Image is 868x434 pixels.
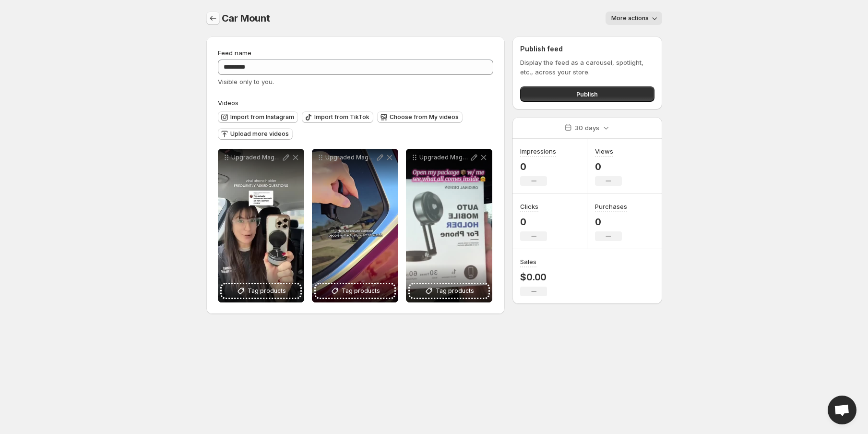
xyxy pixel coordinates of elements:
span: Import from TikTok [314,113,369,121]
span: Tag products [248,286,286,296]
span: Car Mount [222,12,270,24]
span: Choose from My videos [390,113,459,121]
button: Upload more videos [218,128,293,140]
p: Upgraded Magnetic Mount for iPhoneAndroid Electric Vacuum Suction Ph SMARTCARMOUNT 3 [231,154,281,161]
p: $0.00 [520,271,547,283]
h3: Purchases [595,202,627,211]
button: Import from TikTok [302,111,373,123]
span: Tag products [342,286,380,296]
div: Upgraded Magnetic Mount for iPhoneAndroid Electric Vacuum Suction Ph SMARTCARMOUNT 3Tag products [218,149,304,302]
span: Videos [218,99,238,107]
h3: Sales [520,257,536,266]
div: Upgraded Magnetic Mount for iPhoneAndroid Electric Vacuum Suction Ph SMARTCARMOUNTTag products [406,149,492,302]
span: Publish [576,89,598,99]
button: Choose from My videos [377,111,463,123]
p: 0 [520,216,547,228]
p: 0 [520,161,556,172]
button: Settings [206,12,220,25]
span: Feed name [218,49,251,57]
div: Upgraded Magnetic Mount for iPhoneAndroid Electric Vacuum Suction Ph SMARTCARMOUNT 1Tag products [312,149,398,302]
h3: Clicks [520,202,538,211]
span: Import from Instagram [230,113,294,121]
span: Upload more videos [230,130,289,138]
button: Publish [520,86,654,102]
span: More actions [611,14,649,22]
button: More actions [606,12,662,25]
span: Visible only to you. [218,78,274,85]
p: Upgraded Magnetic Mount for iPhoneAndroid Electric Vacuum Suction Ph SMARTCARMOUNT [419,154,469,161]
button: Tag products [410,284,488,298]
h2: Publish feed [520,44,654,54]
h3: Views [595,146,613,156]
p: 0 [595,216,627,228]
button: Import from Instagram [218,111,298,123]
p: Display the feed as a carousel, spotlight, etc., across your store. [520,58,654,77]
div: Open chat [828,396,856,424]
button: Tag products [222,284,300,298]
button: Tag products [316,284,394,298]
h3: Impressions [520,146,556,156]
p: 0 [595,161,622,172]
p: 30 days [575,123,599,133]
p: Upgraded Magnetic Mount for iPhoneAndroid Electric Vacuum Suction Ph SMARTCARMOUNT 1 [325,154,375,161]
span: Tag products [436,286,474,296]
